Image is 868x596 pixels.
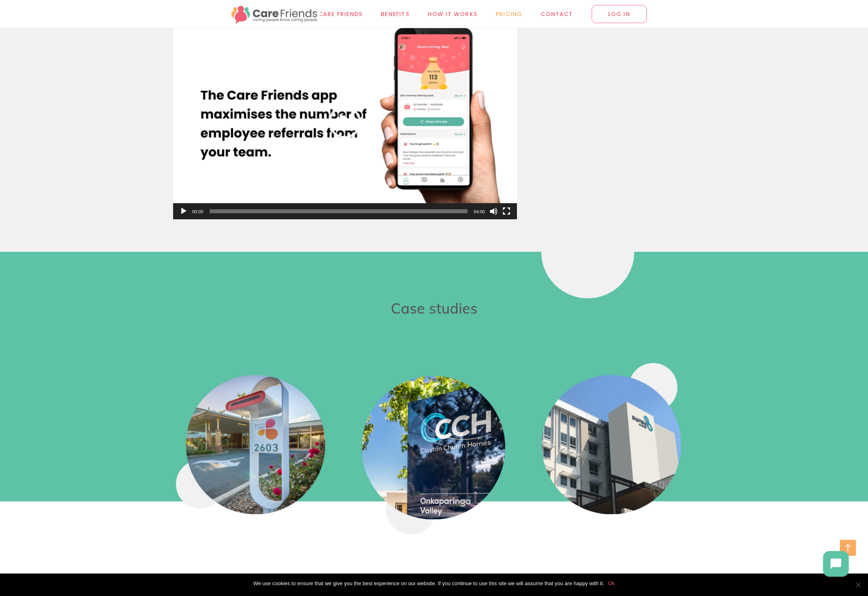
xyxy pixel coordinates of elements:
span: Contact [541,9,573,18]
span: No [854,581,862,589]
span: Time Slider [210,209,468,213]
button: Play [180,207,188,215]
span: 04:00 [474,209,485,214]
span: How it works [428,9,477,18]
span: We use cookies to ensure that we give you the best experience on our website. If you continue to ... [253,580,604,588]
iframe: Web Forms [529,26,695,228]
span: LOG IN [592,5,647,23]
a: Ok [608,580,615,588]
iframe: Chatbot [815,543,857,585]
button: Fullscreen [502,207,511,215]
div: Video Player [173,26,517,219]
span: Why Care Friends [302,9,362,18]
span: Benefits [381,9,409,18]
span: Pricing [496,9,522,18]
div: Play [329,106,361,139]
span: 00:00 [192,209,204,214]
button: Mute [490,207,498,215]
